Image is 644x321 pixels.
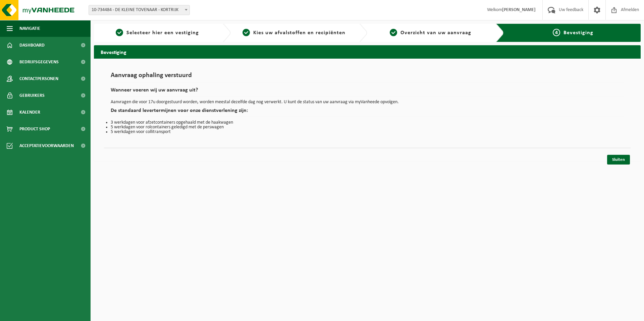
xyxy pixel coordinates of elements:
[111,120,624,125] li: 3 werkdagen voor afzetcontainers opgehaald met de haakwagen
[94,45,641,58] h2: Bevestiging
[390,29,397,36] span: 3
[19,137,74,154] span: Acceptatievoorwaarden
[19,37,45,54] span: Dashboard
[97,29,217,37] a: 1Selecteer hier een vestiging
[563,30,593,36] span: Bevestiging
[19,104,40,121] span: Kalender
[19,20,40,37] span: Navigatie
[19,87,45,104] span: Gebruikers
[111,72,624,82] h1: Aanvraag ophaling verstuurd
[253,30,345,36] span: Kies uw afvalstoffen en recipiënten
[607,155,630,165] a: Sluiten
[243,29,250,36] span: 2
[19,121,50,137] span: Product Shop
[400,30,471,36] span: Overzicht van uw aanvraag
[502,7,536,12] strong: [PERSON_NAME]
[19,54,59,70] span: Bedrijfsgegevens
[371,29,491,37] a: 3Overzicht van uw aanvraag
[89,5,190,15] span: 10-734484 - DE KLEINE TOVENAAR - KORTRIJK
[111,130,624,134] li: 5 werkdagen voor collitransport
[111,100,624,105] p: Aanvragen die voor 17u doorgestuurd worden, worden meestal dezelfde dag nog verwerkt. U kunt de s...
[116,29,123,36] span: 1
[234,29,354,37] a: 2Kies uw afvalstoffen en recipiënten
[89,5,190,15] span: 10-734484 - DE KLEINE TOVENAAR - KORTRIJK
[126,30,199,36] span: Selecteer hier een vestiging
[111,125,624,130] li: 5 werkdagen voor rolcontainers geledigd met de perswagen
[553,29,560,36] span: 4
[111,87,624,97] h2: Wanneer voeren wij uw aanvraag uit?
[111,108,624,117] h2: De standaard levertermijnen voor onze dienstverlening zijn:
[19,70,58,87] span: Contactpersonen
